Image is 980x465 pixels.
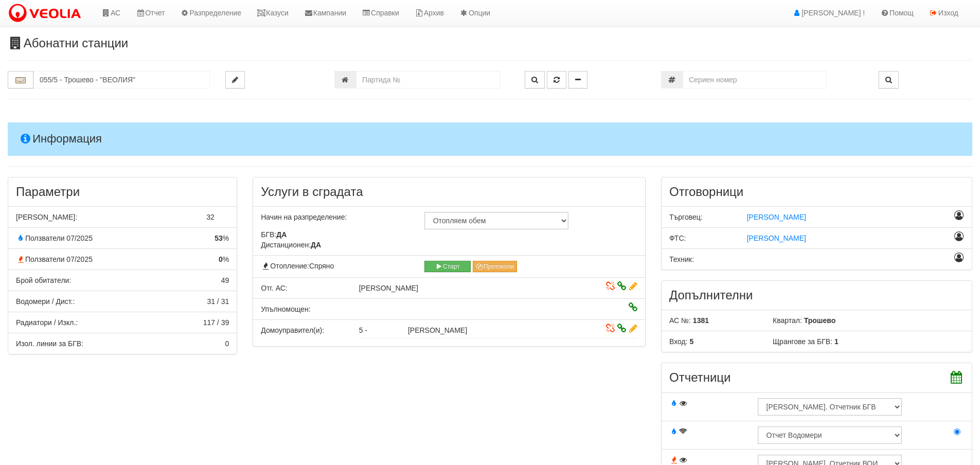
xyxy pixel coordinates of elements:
[8,233,237,243] div: % от апартаментите с консумация по отчет за БГВ през миналия месец
[16,185,229,199] h3: Параметри
[261,326,324,334] span: Домоуправител(и):
[356,71,500,88] input: Партида №
[408,326,467,334] span: [PERSON_NAME]
[669,316,691,325] span: АС №:
[669,185,964,199] h3: Отговорници
[261,241,321,249] span: Дистанционен:
[219,255,223,263] strong: 0
[261,185,637,199] h3: Услуги в сградата
[954,254,964,261] i: Назначаване като отговорник Техник
[206,213,215,221] span: 32
[16,318,78,327] span: Радиатори / Изкл.:
[359,326,367,334] span: 5 -
[16,255,93,263] span: Ползватели 07/2025
[311,241,321,249] strong: ДА
[16,213,77,221] span: [PERSON_NAME]:
[693,316,709,325] b: 1381
[221,276,229,284] span: 49
[669,371,964,384] h3: Отчетници
[8,3,86,24] img: VeoliaLogo.png
[309,262,334,270] span: Спряно
[219,254,229,264] span: %
[33,71,210,88] input: Абонатна станция
[215,233,229,243] span: %
[834,337,839,346] b: 1
[8,254,237,264] div: % от апартаментите с консумация по отчет за отопление през миналия месец
[804,316,836,325] b: Трошево
[207,297,229,306] span: 31 / 31
[203,318,229,327] span: 117 / 39
[747,213,806,221] span: [PERSON_NAME]
[954,212,964,219] i: Назначаване като отговорник Търговец
[954,233,964,240] i: Назначаване като отговорник ФТС
[16,297,75,306] span: Водомери / Дист.:
[747,234,806,242] span: [PERSON_NAME]
[261,305,310,313] span: Упълномощен:
[669,289,964,302] h3: Допълнителни
[261,262,334,270] span: Отопление:
[359,284,418,292] span: [PERSON_NAME]
[669,337,688,346] span: Вход:
[689,337,693,346] b: 5
[261,213,347,221] span: Начин на разпределение:
[669,234,686,242] span: ФТС:
[16,276,71,284] span: Брой обитатели:
[261,230,287,239] span: БГВ:
[773,337,832,346] span: Щрангове за БГВ:
[16,234,93,242] span: Ползватели 07/2025
[683,71,827,88] input: Сериен номер
[261,284,288,292] span: Отговорник АС
[8,122,972,155] h4: Информация
[215,234,223,242] strong: 53
[16,339,83,348] span: Изол. линии за БГВ:
[276,230,287,239] strong: ДА
[473,261,518,272] button: Протоколи
[225,339,229,348] span: 0
[669,255,694,263] span: Техник:
[773,316,802,325] span: Квартал:
[424,261,471,272] button: Старт
[669,213,703,221] span: Търговец:
[8,37,972,50] h3: Абонатни станции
